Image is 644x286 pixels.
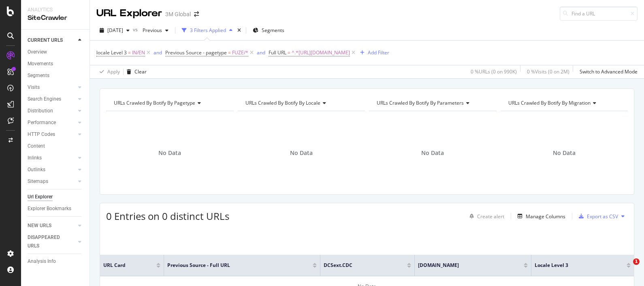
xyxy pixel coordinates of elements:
iframe: Intercom live chat [616,258,636,278]
span: locale Level 3 [96,49,127,56]
h4: URLs Crawled By Botify By migration [507,97,621,110]
span: 2025 Sep. 14th [107,27,123,34]
div: 0 % Visits ( 0 on 2M ) [527,68,569,75]
a: Distribution [28,107,76,115]
a: Segments [28,71,84,80]
div: Switch to Advanced Mode [580,68,638,75]
div: Content [28,142,45,151]
span: Full URL [269,49,286,56]
span: No Data [553,149,576,157]
div: Performance [28,118,56,127]
a: DISAPPEARED URLS [28,233,76,250]
div: CURRENT URLS [28,36,63,45]
div: Create alert [477,213,504,220]
div: Sitemaps [28,177,48,186]
a: Search Engines [28,95,76,103]
div: DISAPPEARED URLS [28,233,68,250]
div: Analytics [28,6,83,13]
button: Clear [124,65,147,78]
button: 3 Filters Applied [179,24,236,37]
div: 3M Global [165,10,191,18]
span: = [128,49,131,56]
div: Export as CSV [587,213,618,220]
div: Outlinks [28,166,45,174]
div: Search Engines [28,95,61,103]
input: Find a URL [560,6,638,21]
span: No Data [421,149,444,157]
div: SiteCrawler [28,13,83,23]
div: 3 Filters Applied [190,27,226,34]
a: Overview [28,48,84,56]
div: and [154,49,162,56]
a: Sitemaps [28,177,76,186]
div: URL Explorer [96,6,162,20]
a: CURRENT URLS [28,36,76,45]
span: URLs Crawled By Botify By locale [245,99,320,106]
span: DCSext.CDC [324,262,395,269]
a: HTTP Codes [28,130,76,139]
div: Clear [134,68,147,75]
span: Previous Source - pagetype [165,49,227,56]
div: NEW URLS [28,221,51,230]
span: = [228,49,231,56]
button: Segments [249,24,288,37]
a: Visits [28,83,76,92]
span: URLs Crawled By Botify By parameters [377,99,464,106]
div: Distribution [28,107,53,115]
h4: URLs Crawled By Botify By locale [244,97,358,110]
span: URL Card [103,262,154,269]
a: Url Explorer [28,193,84,201]
a: Content [28,142,84,151]
div: HTTP Codes [28,130,55,139]
h4: URLs Crawled By Botify By parameters [375,97,489,110]
span: No Data [290,149,313,157]
button: [DATE] [96,24,133,37]
span: No Data [158,149,181,157]
button: Create alert [466,210,504,223]
span: 0 Entries on 0 distinct URLs [106,209,229,223]
a: Analysis Info [28,257,84,266]
span: Previous [139,27,162,34]
span: vs [133,26,139,33]
div: times [236,26,243,34]
div: Inlinks [28,154,42,162]
a: NEW URLS [28,221,76,230]
span: URLs Crawled By Botify By pagetype [114,99,195,106]
a: Explorer Bookmarks [28,204,84,213]
div: Apply [107,68,120,75]
button: Apply [96,65,120,78]
span: Segments [262,27,284,34]
a: Movements [28,60,84,68]
span: URLs Crawled By Botify By migration [508,99,591,106]
div: Visits [28,83,40,92]
button: Add Filter [357,48,389,58]
button: Switch to Advanced Mode [576,65,638,78]
span: Previous Source - Full URL [167,262,301,269]
div: 0 % URLs ( 0 on 990K ) [471,68,517,75]
a: Inlinks [28,154,76,162]
a: Outlinks [28,166,76,174]
div: Explorer Bookmarks [28,204,71,213]
button: Previous [139,24,172,37]
h4: URLs Crawled By Botify By pagetype [112,97,226,110]
span: = [288,49,290,56]
button: and [154,49,162,56]
span: [DOMAIN_NAME] [418,262,512,269]
div: and [257,49,265,56]
div: Movements [28,60,53,68]
div: Segments [28,71,49,80]
span: IN/EN [132,47,145,58]
a: Performance [28,118,76,127]
span: 1 [633,258,640,265]
span: ^.*[URL][DOMAIN_NAME] [292,47,350,58]
button: Export as CSV [576,210,618,223]
div: Overview [28,48,47,56]
span: locale Level 3 [535,262,614,269]
button: and [257,49,265,56]
div: Url Explorer [28,193,53,201]
span: FUZE/* [232,47,248,58]
button: Manage Columns [514,211,565,221]
div: arrow-right-arrow-left [194,11,199,17]
div: Analysis Info [28,257,56,266]
div: Manage Columns [526,213,565,220]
